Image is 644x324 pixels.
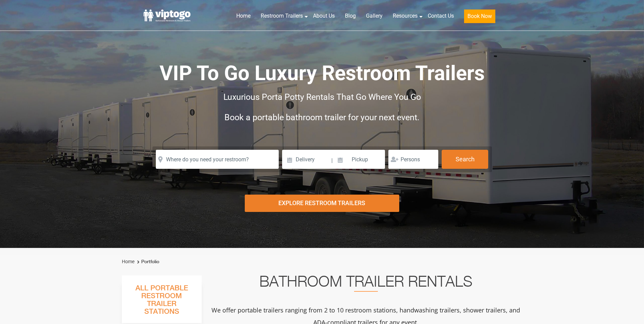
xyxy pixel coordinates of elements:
[156,150,279,169] input: Where do you need your restroom?
[135,258,159,266] li: Portfolio
[464,10,495,23] button: Book Now
[282,150,331,169] input: Delivery
[388,8,423,23] a: Resources
[122,259,134,264] a: Home
[388,150,438,169] input: Persons
[256,8,308,23] a: Restroom Trailers
[223,92,421,102] span: Luxurious Porta Potty Rentals That Go Where You Go
[361,8,388,23] a: Gallery
[211,275,521,292] h2: Bathroom Trailer Rentals
[122,282,202,323] h3: All Portable Restroom Trailer Stations
[340,8,361,23] a: Blog
[160,61,485,85] span: VIP To Go Luxury Restroom Trailers
[459,8,500,27] a: Book Now
[442,150,488,169] button: Search
[231,8,256,23] a: Home
[224,112,420,122] span: Book a portable bathroom trailer for your next event.
[423,8,459,23] a: Contact Us
[308,8,340,23] a: About Us
[334,150,385,169] input: Pickup
[245,195,399,212] div: Explore Restroom Trailers
[331,150,333,172] span: |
